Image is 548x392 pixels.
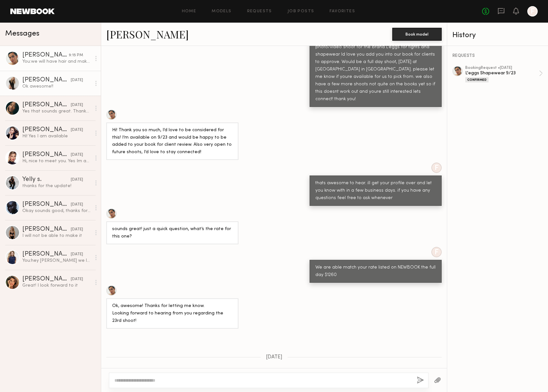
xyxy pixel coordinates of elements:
[452,54,543,58] div: REQUESTS
[22,183,91,189] div: thanks for the update!
[392,31,442,37] a: Book model
[69,52,83,58] div: 9:15 PM
[22,127,71,133] div: [PERSON_NAME]
[330,9,355,14] a: Favorites
[22,276,71,282] div: [PERSON_NAME]
[22,52,69,58] div: [PERSON_NAME]
[22,77,71,83] div: [PERSON_NAME]
[527,6,538,16] a: F
[112,226,233,240] div: sounds great! just a quick question, what’s the rate for this one?
[22,282,91,289] div: Great! I look forward to it
[71,102,83,108] div: [DATE]
[315,36,436,103] div: Hey [PERSON_NAME] We love your look, I am casting a photo/video shoot for the brand L'eggs for ti...
[22,251,71,258] div: [PERSON_NAME]
[71,177,83,183] div: [DATE]
[22,233,91,239] div: I will not be able to make it
[465,77,489,82] div: Confirmed
[112,127,233,156] div: Hi! Thank you so much, I’d love to be considered for this! I’m available on 9/23 and would be hap...
[106,27,189,41] a: [PERSON_NAME]
[452,32,543,39] div: History
[22,83,91,90] div: Ok awesome!!
[182,9,196,14] a: Home
[112,302,233,325] div: Ok, awesome! Thanks for letting me know. Looking forward to hearing from you regarding the 23rd s...
[22,102,71,108] div: [PERSON_NAME]
[288,9,314,14] a: Job Posts
[5,30,39,37] span: Messages
[212,9,231,14] a: Models
[71,127,83,133] div: [DATE]
[22,133,91,139] div: Hi! Yes I am available
[22,58,91,65] div: You: we will have hair and make up on set.. so i would say just clean hair
[22,108,91,114] div: Yes that sounds great. Thankyou
[315,264,436,279] div: We are able match your rate listed on NEWBOOK the full day $1260
[22,258,91,264] div: You: hey [PERSON_NAME] we love your look, I am casting a photo/video shoot for the brand L'eggs f...
[315,180,436,202] div: thats awesome to hear. ill get your profile over and let you know with in a few business days. if...
[247,9,272,14] a: Requests
[392,28,442,41] button: Book model
[22,208,91,214] div: Okay sounds good, thanks for the update!
[71,251,83,258] div: [DATE]
[465,70,539,76] div: L'eggs Shapewear 9/23
[22,158,91,164] div: Hi, nice to meet you. Yes Im available. Also, my Instagram is @meggirll. Thank you!
[22,201,71,208] div: [PERSON_NAME]
[465,66,543,82] a: bookingRequest •[DATE]L'eggs Shapewear 9/23Confirmed
[465,66,539,70] div: booking Request • [DATE]
[22,226,71,233] div: [PERSON_NAME]
[71,152,83,158] div: [DATE]
[71,227,83,233] div: [DATE]
[71,77,83,83] div: [DATE]
[71,202,83,208] div: [DATE]
[71,276,83,282] div: [DATE]
[22,176,71,183] div: Yelly s.
[22,152,71,158] div: [PERSON_NAME]
[266,355,282,360] span: [DATE]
